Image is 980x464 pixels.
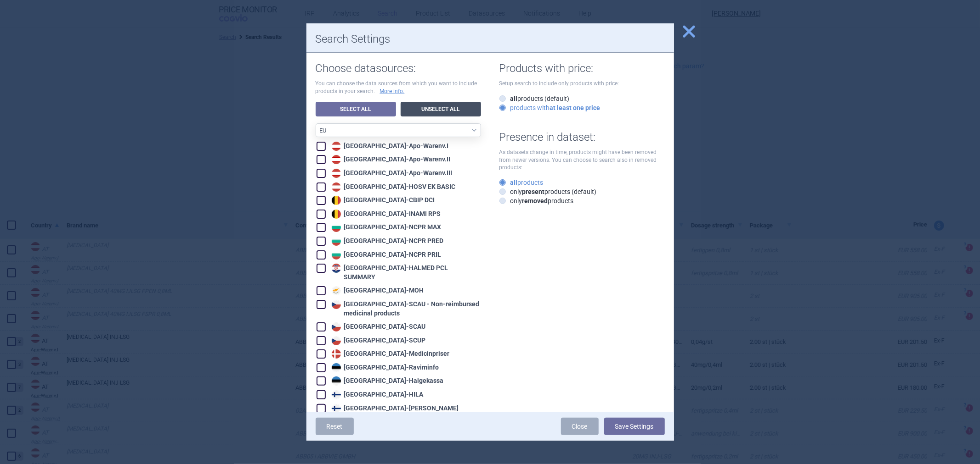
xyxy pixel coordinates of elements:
img: Finland [332,404,341,413]
a: More info. [380,88,405,95]
div: [GEOGRAPHIC_DATA] - NCPR PRIL [329,250,442,260]
img: Croatia [332,264,341,273]
img: Czech Republic [332,336,341,345]
label: only products [499,196,574,205]
img: Finland [332,390,341,399]
strong: present [522,188,545,195]
div: [GEOGRAPHIC_DATA] - SCAU - Non-reimbursed medicinal products [329,300,481,318]
a: Close [561,418,599,435]
h1: Presence in dataset: [499,131,665,144]
h1: Search Settings [316,33,665,46]
img: Cyprus [332,286,341,295]
h1: Products with price: [499,62,665,75]
div: [GEOGRAPHIC_DATA] - CBIP DCI [329,196,435,205]
a: Unselect All [401,102,481,116]
p: As datasets change in time, products might have been removed from newer versions. You can choose ... [499,149,665,171]
h1: Choose datasources: [316,62,481,75]
div: [GEOGRAPHIC_DATA] - Raviminfo [329,363,439,372]
img: Austria [332,155,341,164]
img: Czech Republic [332,322,341,331]
img: Austria [332,169,341,178]
img: Austria [332,142,341,151]
div: [GEOGRAPHIC_DATA] - Medicinpriser [329,349,450,359]
div: [GEOGRAPHIC_DATA] - SCAU [329,322,426,331]
div: [GEOGRAPHIC_DATA] - HILA [329,390,424,399]
img: Belgium [332,210,341,219]
img: Austria [332,182,341,192]
p: Setup search to include only products with price: [499,80,665,88]
a: Select All [316,102,396,116]
div: [GEOGRAPHIC_DATA] - NCPR MAX [329,223,442,232]
div: [GEOGRAPHIC_DATA] - INAMI RPS [329,210,441,219]
img: Denmark [332,349,341,359]
strong: all [510,95,518,102]
div: [GEOGRAPHIC_DATA] - SCUP [329,336,426,345]
strong: at least one price [550,104,600,111]
div: [GEOGRAPHIC_DATA] - Apo-Warenv.III [329,169,453,178]
a: Reset [316,418,354,435]
label: products (default) [499,94,570,103]
div: [GEOGRAPHIC_DATA] - HALMED PCL SUMMARY [329,264,481,282]
img: Belgium [332,196,341,205]
div: [GEOGRAPHIC_DATA] - MOH [329,286,424,295]
label: only products (default) [499,187,597,196]
div: [GEOGRAPHIC_DATA] - Apo-Warenv.I [329,142,449,151]
img: Czech Republic [332,300,341,309]
div: [GEOGRAPHIC_DATA] - Apo-Warenv.II [329,155,451,164]
strong: all [510,179,518,186]
img: Bulgaria [332,223,341,232]
img: Bulgaria [332,250,341,260]
div: [GEOGRAPHIC_DATA] - NCPR PRED [329,237,444,246]
label: products with [499,103,600,112]
div: [GEOGRAPHIC_DATA] - [PERSON_NAME] [329,404,459,413]
button: Save Settings [604,418,665,435]
img: Estonia [332,363,341,372]
div: [GEOGRAPHIC_DATA] - HOSV EK BASIC [329,182,456,192]
p: You can choose the data sources from which you want to include products in your search. [316,80,481,95]
img: Estonia [332,376,341,386]
img: Bulgaria [332,237,341,246]
strong: removed [522,197,548,204]
div: [GEOGRAPHIC_DATA] - Haigekassa [329,376,444,386]
label: products [499,178,544,187]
